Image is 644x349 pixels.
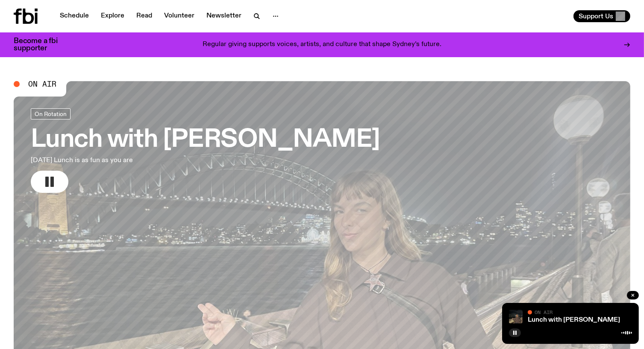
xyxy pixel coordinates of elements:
span: On Air [28,80,56,88]
span: On Air [535,309,553,315]
a: Lunch with [PERSON_NAME] [528,317,620,323]
span: Support Us [579,12,613,20]
a: Schedule [55,10,94,22]
a: Newsletter [201,10,247,22]
a: On Rotation [31,108,71,119]
h3: Become a fbi supporter [14,38,68,52]
a: Volunteer [159,10,200,22]
button: Support Us [573,10,630,22]
img: Izzy Page stands above looking down at Opera Bar. She poses in front of the Harbour Bridge in the... [509,310,523,323]
p: [DATE] Lunch is as fun as you are [31,155,250,166]
a: Explore [96,10,129,22]
p: Regular giving supports voices, artists, and culture that shape Sydney’s future. [203,41,441,49]
a: Lunch with [PERSON_NAME][DATE] Lunch is as fun as you are [31,108,380,193]
a: Read [131,10,157,22]
h3: Lunch with [PERSON_NAME] [31,128,380,152]
span: On Rotation [35,111,67,117]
